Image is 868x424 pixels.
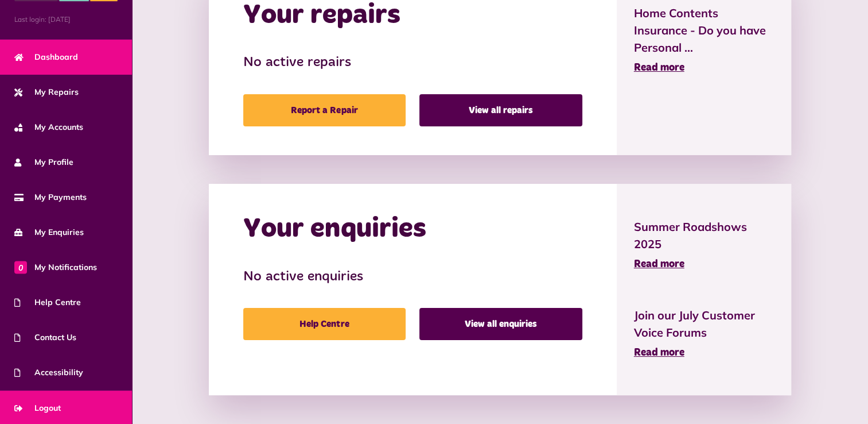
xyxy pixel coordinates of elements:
span: Accessibility [14,367,83,379]
a: Summer Roadshows 2025 Read more [634,218,774,272]
a: Report a Repair [243,94,406,126]
a: Join our July Customer Voice Forums Read more [634,307,774,361]
span: My Accounts [14,121,83,133]
span: Join our July Customer Voice Forums [634,307,774,341]
span: Help Centre [14,296,81,309]
span: Read more [634,259,684,269]
span: Summer Roadshows 2025 [634,218,774,253]
a: View all enquiries [419,308,582,340]
a: Help Centre [243,308,406,340]
span: My Profile [14,156,73,168]
h3: No active repairs [243,55,582,71]
span: Read more [634,63,684,73]
span: Contact Us [14,332,76,344]
a: Home Contents Insurance - Do you have Personal ... Read more [634,5,774,76]
a: View all repairs [419,94,582,126]
span: My Payments [14,191,87,203]
span: Last login: [DATE] [14,14,118,25]
span: My Notifications [14,261,97,273]
span: Read more [634,348,684,358]
span: My Repairs [14,86,79,98]
span: My Enquiries [14,226,84,238]
h2: Your enquiries [243,213,426,246]
span: Dashboard [14,51,78,63]
span: 0 [14,261,27,273]
span: Home Contents Insurance - Do you have Personal ... [634,5,774,56]
span: Logout [14,402,61,414]
h3: No active enquiries [243,269,582,286]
